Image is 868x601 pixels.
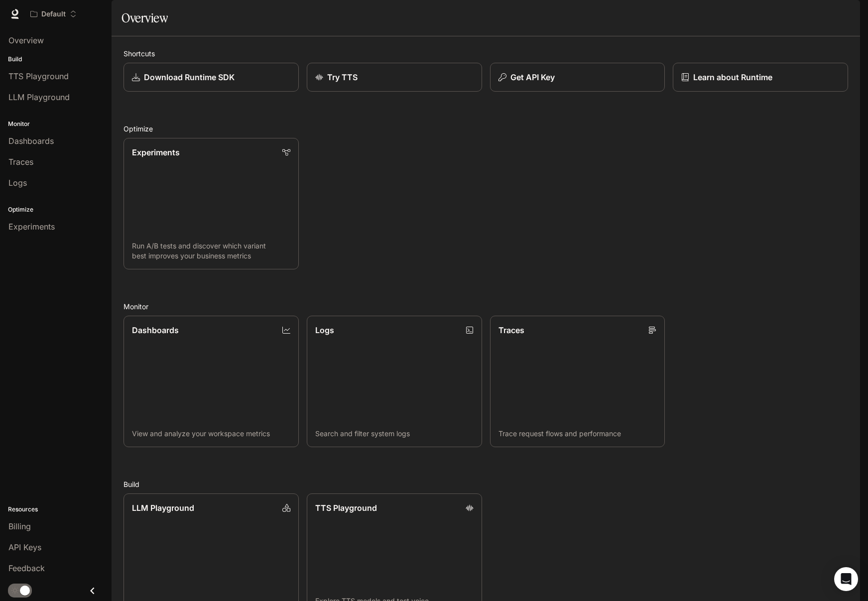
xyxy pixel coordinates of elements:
p: Search and filter system logs [315,429,474,439]
p: LLM Playground [132,502,194,514]
p: Default [41,10,66,18]
h2: Shortcuts [124,48,848,59]
p: Learn about Runtime [693,71,772,83]
h2: Build [124,479,848,489]
a: TracesTrace request flows and performance [490,316,665,447]
a: Download Runtime SDK [124,63,299,92]
p: Experiments [132,146,180,158]
a: LogsSearch and filter system logs [307,316,482,447]
p: Traces [498,324,524,336]
p: Logs [315,324,334,336]
h2: Optimize [124,123,848,134]
button: Open workspace menu [26,4,81,24]
p: Run A/B tests and discover which variant best improves your business metrics [132,241,290,261]
a: Try TTS [307,63,482,92]
a: DashboardsView and analyze your workspace metrics [124,316,299,447]
p: Dashboards [132,324,179,336]
div: Open Intercom Messenger [834,567,858,591]
p: TTS Playground [315,502,377,514]
h2: Monitor [124,301,848,312]
h1: Overview [122,8,168,28]
p: Get API Key [510,71,555,83]
p: View and analyze your workspace metrics [132,429,290,439]
button: Get API Key [490,63,665,92]
p: Try TTS [327,71,358,83]
a: ExperimentsRun A/B tests and discover which variant best improves your business metrics [124,138,299,269]
a: Learn about Runtime [673,63,848,92]
p: Trace request flows and performance [498,429,657,439]
p: Download Runtime SDK [144,71,235,83]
